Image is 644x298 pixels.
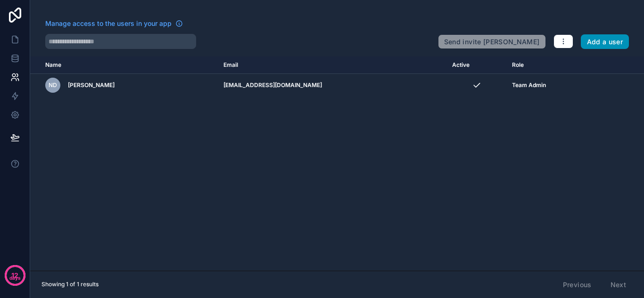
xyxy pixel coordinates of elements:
[30,56,644,271] div: scrollable content
[45,19,183,28] a: Manage access to the users in your app
[218,74,446,97] td: [EMAIL_ADDRESS][DOMAIN_NAME]
[446,56,506,74] th: Active
[512,81,546,89] span: Team Admin
[506,56,601,74] th: Role
[41,281,99,288] span: Showing 1 of 1 results
[218,56,446,74] th: Email
[581,34,629,49] button: Add a user
[49,81,57,89] span: ND
[30,56,218,74] th: Name
[9,274,21,282] p: days
[68,81,115,89] span: [PERSON_NAME]
[45,19,172,28] span: Manage access to the users in your app
[11,271,18,280] p: 12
